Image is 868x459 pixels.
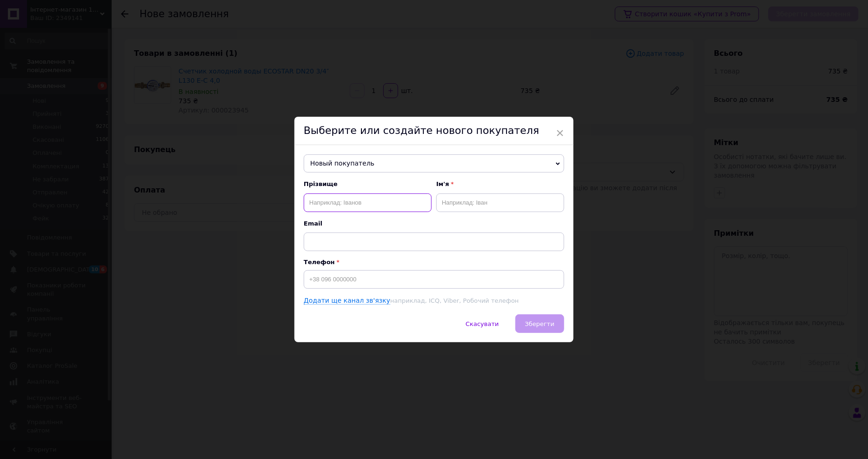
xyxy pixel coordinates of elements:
[294,117,574,145] div: Выберите или создайте нового покупателя
[390,297,519,304] span: наприклад, ICQ, Viber, Робочий телефон
[466,320,499,327] span: Скасувати
[304,297,390,305] a: Додати ще канал зв'язку
[456,314,508,333] button: Скасувати
[304,154,564,173] span: Новый покупатель
[304,180,432,188] span: Прізвище
[436,180,564,188] span: Ім'я
[556,125,564,141] span: ×
[436,193,564,212] input: Наприклад: Іван
[304,193,432,212] input: Наприклад: Іванов
[304,270,564,289] input: +38 096 0000000
[304,259,564,266] p: Телефон
[304,220,564,228] span: Email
